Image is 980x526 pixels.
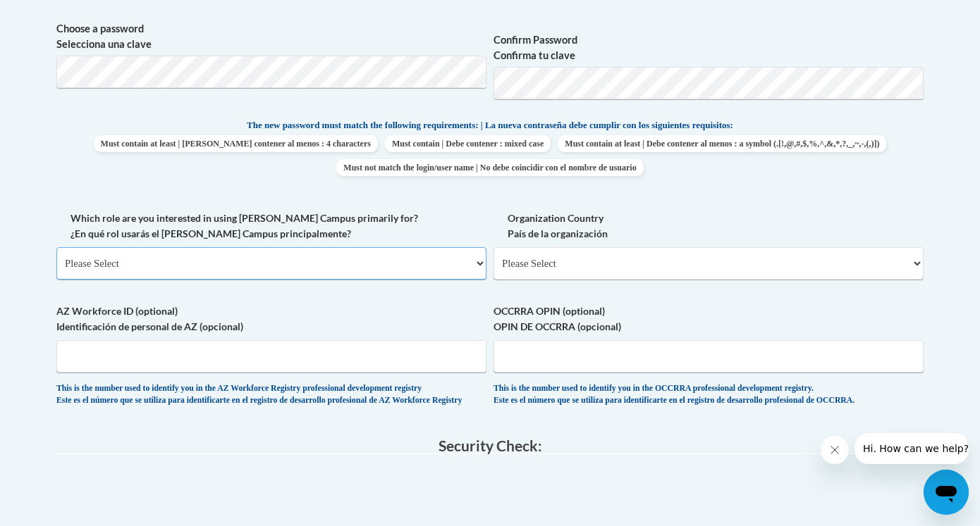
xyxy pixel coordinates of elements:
iframe: reCAPTCHA [383,468,597,523]
label: Which role are you interested in using [PERSON_NAME] Campus primarily for? ¿En qué rol usarás el ... [56,211,486,242]
div: This is the number used to identify you in the OCCRRA professional development registry. Este es ... [494,383,924,406]
iframe: Message from company [855,433,969,464]
span: Must contain at least | Debe contener al menos : a symbol (.[!,@,#,$,%,^,&,*,?,_,~,-,(,)]) [558,135,886,152]
label: Choose a password Selecciona una clave [56,21,486,52]
div: This is the number used to identify you in the AZ Workforce Registry professional development reg... [56,383,486,406]
label: Organization Country País de la organización [494,211,924,242]
span: Must contain | Debe contener : mixed case [385,135,551,152]
iframe: Close message [821,436,849,464]
span: Must contain at least | [PERSON_NAME] contener al menos : 4 characters [94,135,378,152]
span: The new password must match the following requirements: | La nueva contraseña debe cumplir con lo... [247,119,733,132]
span: Security Check: [439,437,542,454]
label: Confirm Password Confirma tu clave [494,32,924,63]
iframe: Button to launch messaging window [924,470,969,515]
span: Must not match the login/user name | No debe coincidir con el nombre de usuario [336,159,643,176]
label: AZ Workforce ID (optional) Identificación de personal de AZ (opcional) [56,303,486,334]
label: OCCRRA OPIN (optional) OPIN DE OCCRRA (opcional) [494,303,924,334]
